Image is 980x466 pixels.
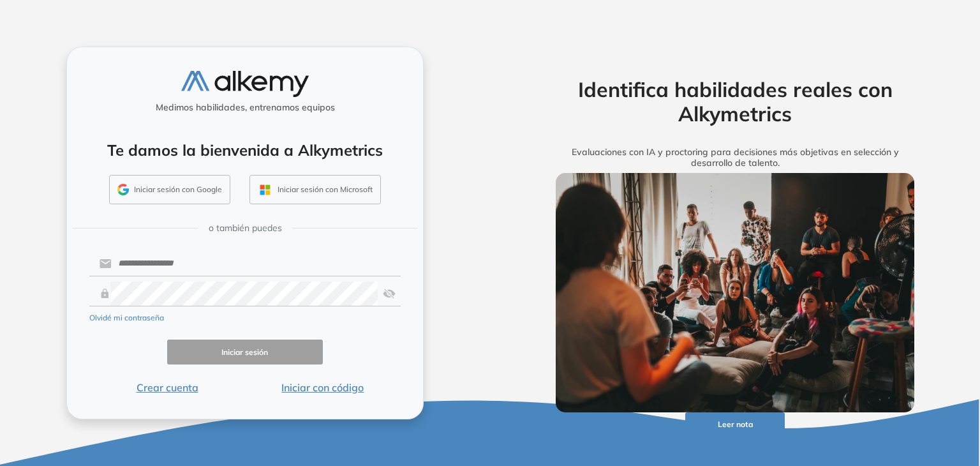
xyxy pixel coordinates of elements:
button: Leer nota [685,412,785,437]
button: Iniciar sesión con Google [109,175,230,204]
h5: Medimos habilidades, entrenamos equipos [72,102,418,113]
button: Olvidé mi contraseña [89,312,164,324]
img: asd [383,282,396,306]
img: GMAIL_ICON [117,184,129,195]
span: o también puedes [209,222,282,235]
button: Iniciar sesión con Microsoft [249,175,381,204]
img: logo-alkemy [181,71,309,97]
img: img-more-info [556,173,914,412]
button: Crear cuenta [89,380,245,395]
button: Iniciar con código [245,380,401,395]
h4: Te damos la bienvenida a Alkymetrics [84,141,406,160]
button: Iniciar sesión [167,340,323,365]
h2: Identifica habilidades reales con Alkymetrics [536,77,934,126]
img: OUTLOOK_ICON [258,183,272,197]
h5: Evaluaciones con IA y proctoring para decisiones más objetivas en selección y desarrollo de talento. [536,147,934,169]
